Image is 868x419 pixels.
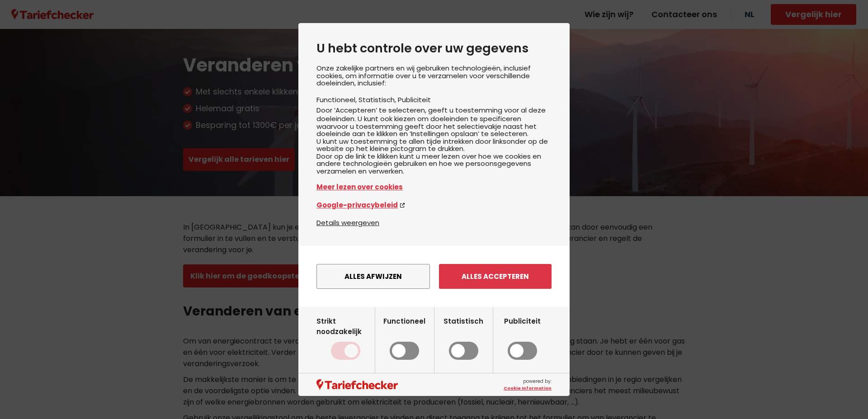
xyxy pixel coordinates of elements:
[398,95,431,104] li: Publiciteit
[443,316,483,360] label: Statistisch
[316,217,379,228] button: Details weergeven
[316,200,552,210] a: Google-privacybeleid
[504,378,552,391] span: powered by:
[383,316,425,360] label: Functioneel
[316,65,552,217] div: Onze zakelijke partners en wij gebruiken technologieën, inclusief cookies, om informatie over u t...
[504,316,541,360] label: Publiciteit
[316,316,375,360] label: Strikt noodzakelijk
[316,379,398,391] img: logo
[316,95,359,104] li: Functioneel
[359,95,398,104] li: Statistisch
[439,264,552,289] button: Alles accepteren
[298,246,570,307] div: menu
[504,385,552,391] a: Cookie Information
[316,264,430,289] button: Alles afwijzen
[316,41,552,56] h2: U hebt controle over uw gegevens
[316,182,552,192] a: Meer lezen over cookies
